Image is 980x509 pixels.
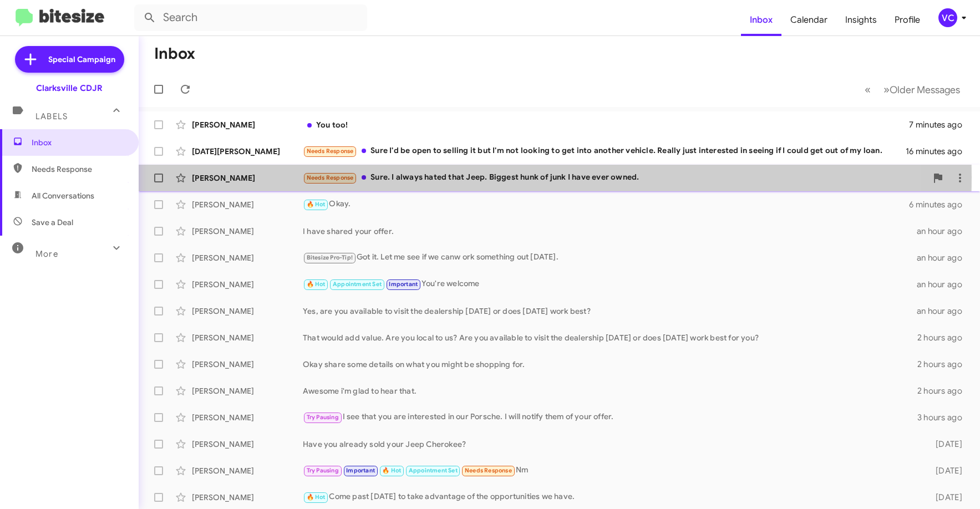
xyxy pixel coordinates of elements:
span: More [35,249,58,259]
span: Needs Response [32,164,126,175]
div: VC [938,8,957,27]
div: Okay share some details on what you might be shopping for. [303,359,917,370]
div: I see that you are interested in our Porsche. I will notify them of your offer. [303,411,917,424]
div: Sure. I always hated that Jeep. Biggest hunk of junk I have ever owned. [303,171,927,184]
a: Profile [886,4,929,36]
span: 🔥 Hot [307,493,326,501]
div: an hour ago [917,279,971,290]
div: [PERSON_NAME] [192,252,303,263]
div: 3 hours ago [917,412,971,423]
div: Nm [303,464,919,477]
div: [DATE] [919,492,971,503]
div: [PERSON_NAME] [192,306,303,317]
span: Needs Response [307,174,354,181]
span: Bitesize Pro-Tip! [307,254,353,261]
span: Appointment Set [409,467,458,474]
h1: Inbox [154,45,195,63]
span: Appointment Set [333,281,382,288]
div: That would add value. Are you local to us? Are you available to visit the dealership [DATE] or do... [303,332,917,343]
div: [PERSON_NAME] [192,172,303,184]
div: 2 hours ago [917,359,971,370]
button: Next [877,78,967,101]
div: 7 minutes ago [909,119,971,130]
div: [DATE] [919,465,971,476]
span: All Conversations [32,190,94,201]
span: 🔥 Hot [382,467,401,474]
div: Got it. Let me see if we canw ork something out [DATE]. [303,251,917,264]
div: 6 minutes ago [909,199,971,210]
div: [PERSON_NAME] [192,279,303,290]
button: VC [929,8,968,27]
span: Older Messages [890,84,960,96]
div: [PERSON_NAME] [192,119,303,130]
div: Okay. [303,198,909,211]
a: Insights [836,4,886,36]
button: Previous [858,78,877,101]
div: Awesome i'm glad to hear that. [303,385,917,396]
div: Come past [DATE] to take advantage of the opportunities we have. [303,491,919,503]
div: 2 hours ago [917,385,971,396]
div: [PERSON_NAME] [192,385,303,396]
div: Yes, are you available to visit the dealership [DATE] or does [DATE] work best? [303,306,917,317]
span: Important [389,281,418,288]
span: Needs Response [465,467,512,474]
span: Important [346,467,375,474]
a: Special Campaign [15,46,124,73]
div: an hour ago [917,252,971,263]
a: Inbox [741,4,781,36]
span: Try Pausing [307,414,339,421]
div: [PERSON_NAME] [192,199,303,210]
span: Labels [35,111,68,121]
div: an hour ago [917,226,971,237]
div: Clarksville CDJR [36,83,103,94]
div: [PERSON_NAME] [192,492,303,503]
span: 🔥 Hot [307,281,326,288]
span: Needs Response [307,147,354,155]
span: Try Pausing [307,467,339,474]
div: Have you already sold your Jeep Cherokee? [303,439,919,450]
span: « [865,83,871,96]
div: [PERSON_NAME] [192,412,303,423]
div: Sure I'd be open to selling it but I'm not looking to get into another vehicle. Really just inter... [303,145,906,157]
div: [PERSON_NAME] [192,439,303,450]
span: Inbox [32,137,126,148]
span: 🔥 Hot [307,201,326,208]
input: Search [134,4,367,31]
div: 16 minutes ago [906,146,971,157]
div: I have shared your offer. [303,226,917,237]
div: [DATE][PERSON_NAME] [192,146,303,157]
div: [PERSON_NAME] [192,226,303,237]
div: You're welcome [303,278,917,291]
div: [DATE] [919,439,971,450]
nav: Page navigation example [859,78,967,101]
div: [PERSON_NAME] [192,332,303,343]
div: an hour ago [917,306,971,317]
div: 2 hours ago [917,332,971,343]
span: Special Campaign [48,54,115,65]
span: » [883,83,890,96]
div: [PERSON_NAME] [192,359,303,370]
div: [PERSON_NAME] [192,465,303,476]
span: Save a Deal [32,217,73,228]
div: You too! [303,119,909,130]
a: Calendar [781,4,836,36]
